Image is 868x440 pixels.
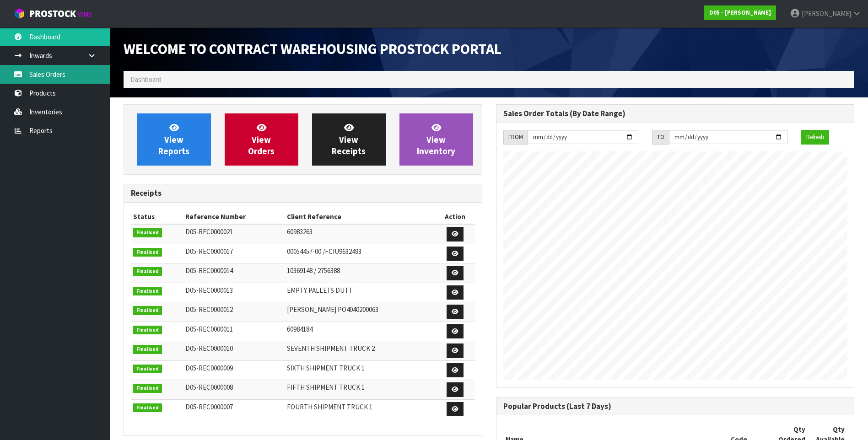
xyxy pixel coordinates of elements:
[78,10,92,19] small: WMS
[287,227,313,236] span: 60983263
[130,75,162,84] span: Dashboard
[285,209,435,224] th: Client Reference
[287,344,375,353] span: SEVENTH SHIPMENT TRUCK 2
[158,122,189,156] span: View Reports
[287,266,340,275] span: 10369148 / 2756388
[131,209,183,224] th: Status
[133,384,162,393] span: Finalised
[287,364,365,372] span: SIXTH SHIPMENT TRUCK 1
[133,326,162,335] span: Finalised
[133,306,162,315] span: Finalised
[185,305,233,314] span: D05-REC0000012
[133,267,162,276] span: Finalised
[287,286,353,295] span: EMPTY PALLETS DUTT
[312,113,386,166] a: ViewReceipts
[225,113,298,166] a: ViewOrders
[503,109,847,118] h3: Sales Order Totals (By Date Range)
[183,209,285,224] th: Reference Number
[133,228,162,237] span: Finalised
[185,325,233,333] span: D05-REC0000011
[801,130,829,145] button: Refresh
[185,227,233,236] span: D05-REC0000021
[133,345,162,354] span: Finalised
[137,113,211,166] a: ViewReports
[185,247,233,256] span: D05-REC0000017
[399,113,473,166] a: ViewInventory
[417,122,455,156] span: View Inventory
[185,286,233,295] span: D05-REC0000013
[131,189,475,198] h3: Receipts
[287,247,361,256] span: 00054457-00 /FCIU9632493
[29,8,76,20] span: ProStock
[503,130,528,145] div: FROM
[802,9,851,18] span: [PERSON_NAME]
[287,305,378,314] span: [PERSON_NAME] PO4040200063
[503,402,847,411] h3: Popular Products (Last 7 Days)
[287,325,313,333] span: 60984184
[185,402,233,411] span: D05-REC0000007
[652,130,669,145] div: TO
[435,209,474,224] th: Action
[287,402,372,411] span: FOURTH SHIPMENT TRUCK 1
[185,364,233,372] span: D05-REC0000009
[287,383,365,392] span: FIFTH SHIPMENT TRUCK 1
[185,266,233,275] span: D05-REC0000014
[185,383,233,392] span: D05-REC0000008
[133,365,162,374] span: Finalised
[133,403,162,413] span: Finalised
[133,287,162,296] span: Finalised
[124,40,501,58] span: Welcome to Contract Warehousing ProStock Portal
[709,9,771,16] strong: D05 - [PERSON_NAME]
[14,8,25,19] img: cube-alt.png
[248,122,275,156] span: View Orders
[133,248,162,257] span: Finalised
[332,122,366,156] span: View Receipts
[185,344,233,353] span: D05-REC0000010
